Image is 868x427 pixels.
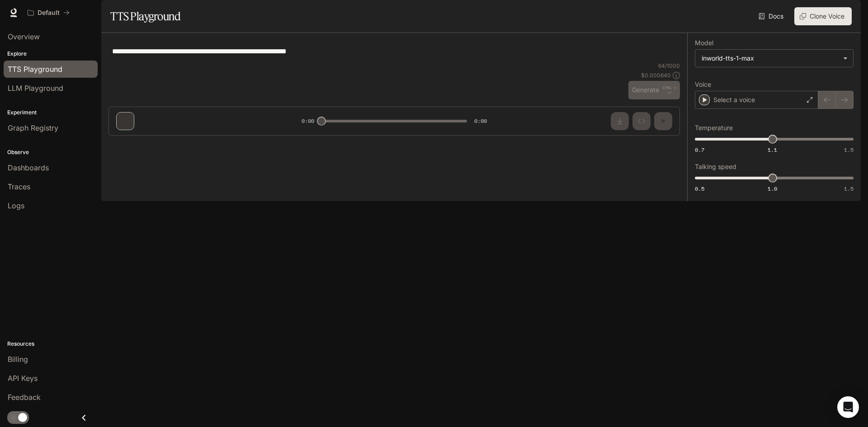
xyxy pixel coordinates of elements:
[768,185,777,192] span: 1.0
[844,185,854,192] span: 1.5
[695,146,704,154] span: 0.7
[695,50,853,67] div: inworld-tts-1-max
[713,95,755,104] p: Select a voice
[837,396,859,418] div: Open Intercom Messenger
[844,146,854,154] span: 1.5
[38,9,60,17] p: Default
[768,146,777,154] span: 1.1
[641,71,671,79] p: $ 0.000640
[658,62,680,70] p: 64 / 1000
[695,125,733,131] p: Temperature
[794,7,852,25] button: Clone Voice
[695,164,736,170] p: Talking speed
[695,40,713,46] p: Model
[757,7,787,25] a: Docs
[695,185,704,192] span: 0.5
[110,7,180,25] h1: TTS Playground
[695,81,711,88] p: Voice
[24,4,74,22] button: All workspaces
[702,54,839,63] div: inworld-tts-1-max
